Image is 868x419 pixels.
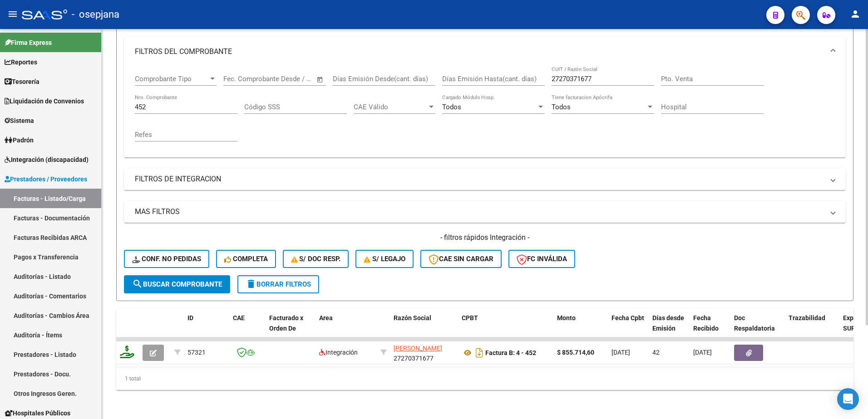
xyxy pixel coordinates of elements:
[5,96,84,106] span: Liquidación de Convenios
[690,308,730,348] datatable-header-cell: Fecha Recibido
[124,275,230,293] button: Buscar Comprobante
[7,9,18,19] mat-icon: menu
[5,155,89,165] span: Integración (discapacidad)
[557,349,594,356] strong: $ 855.714,60
[187,349,206,356] span: 57321
[612,349,630,356] span: [DATE]
[429,255,493,263] span: CAE SIN CARGAR
[124,37,846,66] mat-expansion-panel-header: FILTROS DEL COMPROBANTE
[184,308,229,348] datatable-header-cell: ID
[132,278,143,289] mat-icon: search
[224,255,268,263] span: Completa
[5,38,52,48] span: Firma Express
[612,314,644,322] span: Fecha Cpbt
[354,103,427,111] span: CAE Válido
[517,255,567,263] span: FC Inválida
[135,75,208,83] span: Comprobante Tipo
[608,308,649,348] datatable-header-cell: Fecha Cpbt
[508,250,575,268] button: FC Inválida
[462,314,478,322] span: CPBT
[246,280,311,288] span: Borrar Filtros
[5,174,87,184] span: Prestadores / Proveedores
[394,345,442,352] span: [PERSON_NAME]
[187,314,193,322] span: ID
[442,103,461,111] span: Todos
[124,66,846,157] div: FILTROS DEL COMPROBANTE
[132,280,222,288] span: Buscar Comprobante
[693,314,719,332] span: Fecha Recibido
[5,77,39,87] span: Tesorería
[789,314,825,322] span: Trazabilidad
[72,5,119,24] span: - osepjana
[269,314,303,332] span: Facturado x Orden De
[319,314,333,322] span: Area
[291,255,341,263] span: S/ Doc Resp.
[649,308,690,348] datatable-header-cell: Días desde Emisión
[553,308,608,348] datatable-header-cell: Monto
[5,57,37,67] span: Reportes
[124,233,846,243] h4: - filtros rápidos Integración -
[5,135,34,145] span: Padrón
[785,308,839,348] datatable-header-cell: Trazabilidad
[394,343,454,362] div: 27270371677
[850,9,861,19] mat-icon: person
[229,308,266,348] datatable-header-cell: CAE
[116,367,853,390] div: 1 total
[132,255,201,263] span: Conf. no pedidas
[837,388,859,410] div: Open Intercom Messenger
[557,314,576,322] span: Monto
[552,103,571,111] span: Todos
[364,255,405,263] span: S/ legajo
[319,349,358,356] span: Integración
[355,250,414,268] button: S/ legajo
[316,308,377,348] datatable-header-cell: Area
[420,250,502,268] button: CAE SIN CARGAR
[223,75,253,83] input: Start date
[473,346,485,360] i: Descargar documento
[135,207,824,217] mat-panel-title: MAS FILTROS
[652,314,684,332] span: Días desde Emisión
[652,349,660,356] span: 42
[693,349,712,356] span: [DATE]
[266,308,316,348] datatable-header-cell: Facturado x Orden De
[458,308,553,348] datatable-header-cell: CPBT
[216,250,276,268] button: Completa
[124,168,846,190] mat-expansion-panel-header: FILTROS DE INTEGRACION
[124,250,209,268] button: Conf. no pedidas
[5,116,34,126] span: Sistema
[734,314,775,332] span: Doc Respaldatoria
[394,314,431,322] span: Razón Social
[261,75,305,83] input: End date
[485,349,536,356] strong: Factura B: 4 - 452
[233,314,245,322] span: CAE
[237,275,319,293] button: Borrar Filtros
[124,201,846,223] mat-expansion-panel-header: MAS FILTROS
[135,174,824,184] mat-panel-title: FILTROS DE INTEGRACION
[390,308,458,348] datatable-header-cell: Razón Social
[246,278,256,289] mat-icon: delete
[135,47,824,57] mat-panel-title: FILTROS DEL COMPROBANTE
[5,408,70,418] span: Hospitales Públicos
[283,250,349,268] button: S/ Doc Resp.
[730,308,785,348] datatable-header-cell: Doc Respaldatoria
[315,74,325,85] button: Open calendar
